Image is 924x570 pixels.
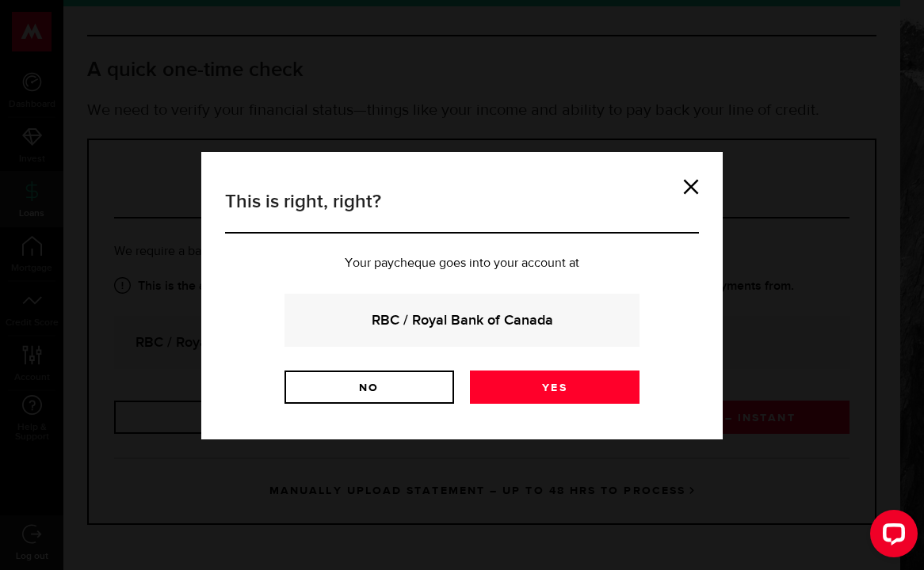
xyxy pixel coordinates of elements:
a: No [284,370,454,404]
p: Your paycheque goes into your account at [225,257,699,270]
h3: This is right, right? [225,188,699,234]
iframe: LiveChat chat widget [857,503,924,570]
strong: RBC / Royal Bank of Canada [306,310,618,331]
a: Yes [470,370,640,404]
